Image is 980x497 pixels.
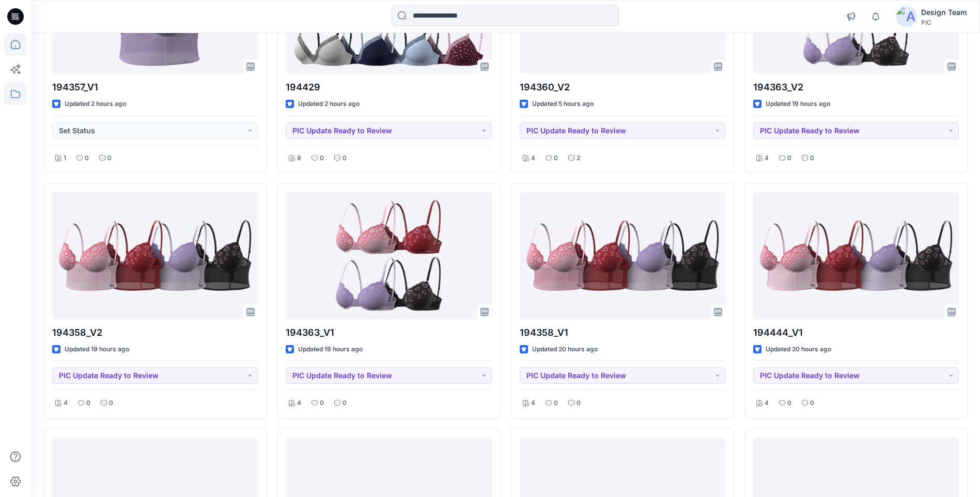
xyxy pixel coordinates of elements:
[107,153,112,164] p: 0
[52,80,258,95] p: 194357_V1
[896,6,917,27] img: avatar
[766,99,830,110] p: Updated 19 hours ago
[520,80,725,95] p: 194360_V2
[753,325,959,340] p: 194444_V1
[65,99,126,110] p: Updated 2 hours ago
[765,398,769,409] p: 4
[298,344,363,355] p: Updated 19 hours ago
[320,398,324,409] p: 0
[921,19,967,26] div: PIC
[520,192,725,319] a: 194358_V1
[52,325,258,340] p: 194358_V2
[86,398,90,409] p: 0
[787,398,791,409] p: 0
[64,153,66,164] p: 1
[577,398,581,409] p: 0
[531,153,535,164] p: 4
[343,153,347,164] p: 0
[286,325,491,340] p: 194363_V1
[753,192,959,319] a: 194444_V1
[532,344,598,355] p: Updated 20 hours ago
[109,398,113,409] p: 0
[297,153,301,164] p: 9
[286,80,491,95] p: 194429
[286,192,491,319] a: 194363_V1
[297,398,301,409] p: 4
[921,6,967,19] div: Design Team
[787,153,791,164] p: 0
[298,99,360,110] p: Updated 2 hours ago
[85,153,89,164] p: 0
[343,398,347,409] p: 0
[64,398,68,409] p: 4
[531,398,535,409] p: 4
[65,344,129,355] p: Updated 19 hours ago
[577,153,580,164] p: 2
[520,325,725,340] p: 194358_V1
[765,153,769,164] p: 4
[753,80,959,95] p: 194363_V2
[532,99,594,110] p: Updated 5 hours ago
[810,153,814,164] p: 0
[554,398,558,409] p: 0
[52,192,258,319] a: 194358_V2
[766,344,831,355] p: Updated 20 hours ago
[554,153,558,164] p: 0
[810,398,814,409] p: 0
[320,153,324,164] p: 0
